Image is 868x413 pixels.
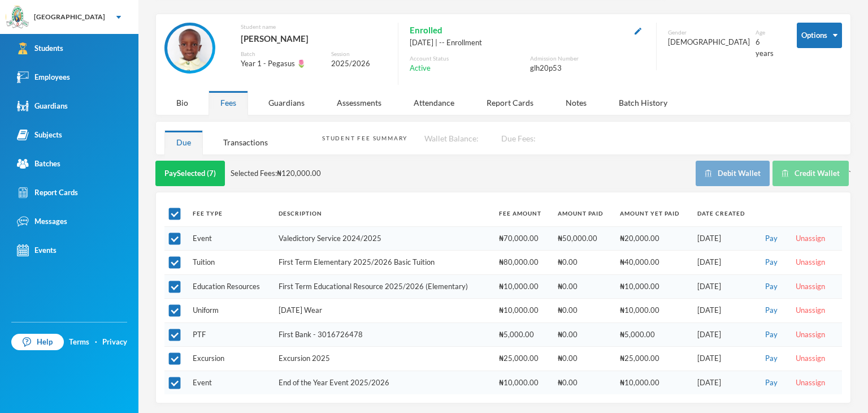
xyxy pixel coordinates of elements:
[552,201,614,226] th: Amount Paid
[792,329,828,341] button: Unassign
[241,58,323,70] div: Year 1 - Pegasus 🌷
[17,129,62,141] div: Subjects
[102,337,127,348] a: Privacy
[167,25,212,71] img: STUDENT
[273,274,493,299] td: First Term Educational Resource 2025/2026 (Elementary)
[11,334,64,351] a: Help
[493,347,552,371] td: ₦25,000.00
[241,50,323,58] div: Batch
[241,23,387,31] div: Student name
[493,251,552,275] td: ₦80,000.00
[792,304,828,317] button: Unassign
[475,91,545,115] div: Report Cards
[614,347,692,371] td: ₦25,000.00
[696,161,770,186] button: Debit Wallet
[273,322,493,347] td: First Bank - 3016726478
[552,251,614,275] td: ₦0.00
[17,216,67,227] div: Messages
[762,233,781,245] button: Pay
[692,226,756,251] td: [DATE]
[762,256,781,269] button: Pay
[331,50,387,58] div: Session
[614,201,692,226] th: Amount Yet Paid
[410,37,645,49] div: [DATE] | -- Enrollment
[187,322,274,347] td: PTF
[792,256,828,269] button: Unassign
[187,371,274,394] td: Event
[614,322,692,347] td: ₦5,000.00
[797,23,842,48] button: Options
[17,244,57,256] div: Events
[668,37,750,48] div: [DEMOGRAPHIC_DATA]
[792,233,828,245] button: Unassign
[614,251,692,275] td: ₦40,000.00
[325,91,393,115] div: Assessments
[331,58,387,70] div: 2025/2026
[614,371,692,394] td: ₦10,000.00
[17,100,68,112] div: Guardians
[792,352,828,365] button: Unassign
[552,322,614,347] td: ₦0.00
[756,37,780,59] div: 6 years
[187,274,274,299] td: Education Resources
[552,371,614,394] td: ₦0.00
[631,24,645,37] button: Edit
[668,28,750,37] div: Gender
[187,299,274,323] td: Uniform
[696,161,851,186] div: `
[493,322,552,347] td: ₦5,000.00
[552,299,614,323] td: ₦0.00
[187,347,274,371] td: Excursion
[273,347,493,371] td: Excursion 2025
[530,63,645,74] div: glh20p53
[762,352,781,365] button: Pay
[493,226,552,251] td: ₦70,000.00
[530,54,645,63] div: Admission Number
[552,226,614,251] td: ₦50,000.00
[69,337,89,348] a: Terms
[164,130,203,154] div: Due
[493,274,552,299] td: ₦10,000.00
[772,161,849,186] button: Credit Wallet
[164,91,200,115] div: Bio
[17,71,70,83] div: Employees
[273,201,493,226] th: Description
[762,281,781,293] button: Pay
[273,226,493,251] td: Valedictory Service 2024/2025
[209,91,248,115] div: Fees
[410,54,524,63] div: Account Status
[692,371,756,394] td: [DATE]
[762,377,781,389] button: Pay
[231,168,321,179] span: Selected Fees: ₦120,000.00
[187,201,274,226] th: Fee Type
[552,347,614,371] td: ₦0.00
[257,91,316,115] div: Guardians
[211,130,280,154] div: Transactions
[692,251,756,275] td: [DATE]
[493,299,552,323] td: ₦10,000.00
[501,134,536,143] span: Due Fees:
[692,274,756,299] td: [DATE]
[17,42,63,54] div: Students
[402,91,466,115] div: Attendance
[322,134,407,143] div: Student Fee Summary
[424,134,479,143] span: Wallet Balance:
[614,226,692,251] td: ₦20,000.00
[493,371,552,394] td: ₦10,000.00
[17,158,60,170] div: Batches
[273,299,493,323] td: [DATE] Wear
[241,31,387,46] div: [PERSON_NAME]
[756,28,780,37] div: Age
[187,251,274,275] td: Tuition
[692,299,756,323] td: [DATE]
[410,23,442,37] span: Enrolled
[6,6,29,29] img: logo
[614,299,692,323] td: ₦10,000.00
[187,226,274,251] td: Event
[692,347,756,371] td: [DATE]
[614,274,692,299] td: ₦10,000.00
[155,161,225,186] button: PaySelected (7)
[493,201,552,226] th: Fee Amount
[692,201,756,226] th: Date Created
[552,274,614,299] td: ₦0.00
